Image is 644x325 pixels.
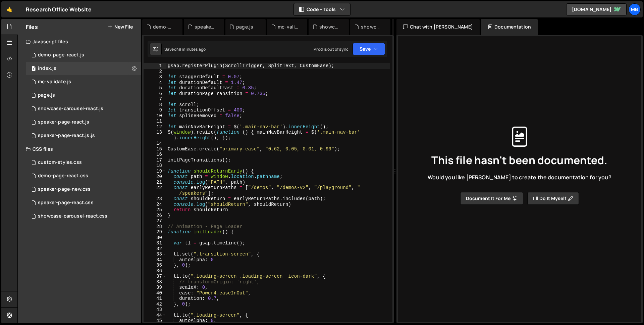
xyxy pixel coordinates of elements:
div: 33 [144,251,166,257]
div: 36 [144,268,166,274]
div: 10476/23765.js [26,62,141,75]
div: 10476/48082.css [26,183,141,196]
div: 44 [144,313,166,318]
div: 32 [144,246,166,252]
div: 10476/47016.css [26,196,141,210]
div: 38 [144,279,166,285]
div: 25 [144,207,166,213]
div: 31 [144,240,166,246]
div: 48 minutes ago [176,46,206,52]
div: 40 [144,290,166,296]
div: 29 [144,229,166,235]
div: 11 [144,119,166,124]
span: Would you like [PERSON_NAME] to create the documentation for you? [428,174,611,181]
div: 27 [144,218,166,224]
div: Prod is out of sync [314,46,348,52]
div: showcase-carousel-react.css [38,213,107,219]
div: 10476/47462.css [26,169,141,183]
div: speaker-page-react.js [38,119,89,125]
div: mc-validate.js [38,79,71,85]
div: 10 [144,113,166,119]
div: speaker-page-react.css [38,200,94,206]
div: speaker-page-react.js.js [38,133,95,139]
div: 10476/38631.css [26,156,141,169]
div: 1 [144,63,166,69]
div: 4 [144,80,166,86]
span: 1 [32,66,36,72]
button: Code + Tools [294,3,350,15]
a: [DOMAIN_NAME] [566,3,627,15]
button: New File [108,24,133,30]
span: This file hasn't been documented. [431,155,607,166]
div: 18 [144,163,166,169]
div: 20 [144,174,166,180]
div: 39 [144,285,166,290]
div: 41 [144,296,166,301]
div: 12 [144,124,166,130]
div: index.js [38,65,56,72]
div: 43 [144,307,166,313]
div: 45 [144,318,166,324]
div: 10476/48081.js [26,115,141,129]
div: 21 [144,180,166,185]
a: MB [629,3,641,15]
div: 13 [144,130,166,141]
div: demo-page-react.css [38,173,88,179]
div: 16 [144,152,166,157]
div: 42 [144,301,166,307]
div: Research Office Website [26,5,92,13]
div: custom-styles.css [38,159,82,166]
div: 5 [144,85,166,91]
div: 23 [144,196,166,202]
div: showcase-carousel-react.js [38,106,103,112]
div: 8 [144,102,166,108]
div: 17 [144,157,166,163]
div: 9 [144,107,166,113]
div: 34 [144,257,166,263]
div: 3 [144,74,166,80]
div: 10476/45224.css [26,210,141,223]
div: 2 [144,69,166,75]
div: Saved [164,46,206,52]
div: showcase-carousel-react.js [319,24,341,30]
div: 10476/47463.js [26,48,141,62]
div: Chat with [PERSON_NAME] [396,19,480,35]
button: Document it for me [460,192,523,205]
div: demo-page-react.js [153,24,174,30]
div: CSS files [18,142,141,156]
h2: Files [26,23,38,31]
div: speaker-page-react.js.js [195,24,216,30]
div: Documentation [481,19,538,35]
div: showcase-carousel-react.css [361,24,382,30]
div: 22 [144,185,166,196]
div: 7 [144,96,166,102]
a: 🤙 [1,1,18,17]
div: mc-validate.js [278,24,299,30]
div: 37 [144,274,166,279]
button: I’ll do it myself [527,192,579,205]
div: 6 [144,91,166,97]
div: Javascript files [18,35,141,48]
div: speaker-page-new.css [38,186,91,192]
div: 35 [144,263,166,268]
button: Save [353,43,385,55]
div: page.js [38,92,55,98]
div: 10476/47013.js [26,129,141,142]
div: 26 [144,213,166,219]
div: 19 [144,169,166,174]
div: 15 [144,146,166,152]
div: 10476/46986.js [26,75,141,89]
div: 14 [144,141,166,146]
div: 28 [144,224,166,230]
div: 24 [144,202,166,207]
div: 10476/23772.js [26,89,141,102]
div: page.js [236,24,253,30]
div: 30 [144,235,166,241]
div: demo-page-react.js [38,52,84,58]
div: 10476/45223.js [26,102,141,115]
